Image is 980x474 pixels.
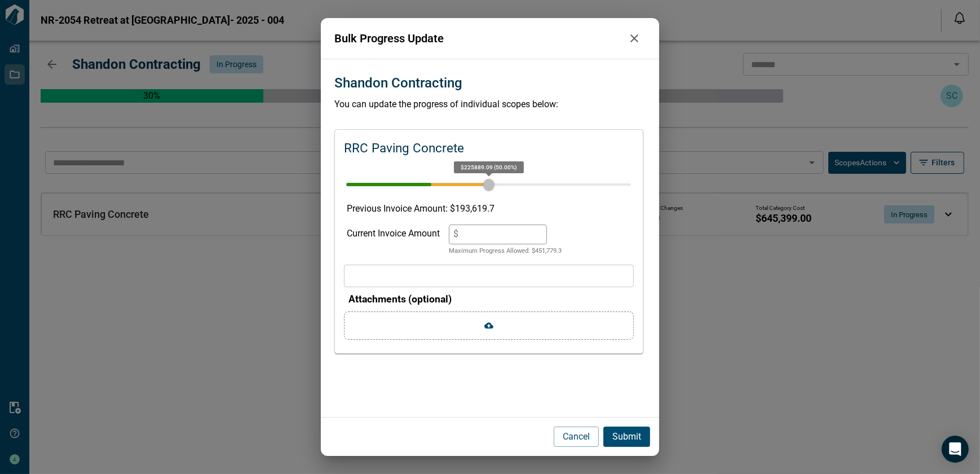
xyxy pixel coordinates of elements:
[344,139,464,158] p: RRC Paving Concrete
[334,30,623,47] p: Bulk Progress Update
[563,430,590,444] p: Cancel
[554,427,599,447] button: Cancel
[334,73,462,93] p: Shandon Contracting
[603,427,650,447] button: Submit
[453,229,458,240] span: $
[347,202,631,216] p: Previous Invoice Amount: $ 193,619.7
[942,436,969,463] div: Open Intercom Messenger
[348,292,634,306] p: Attachments (optional)
[347,225,440,256] div: Current Invoice Amount
[449,247,562,256] p: Maximum Progress Allowed: $ 451,779.3
[612,430,641,444] p: Submit
[334,98,646,111] p: You can update the progress of individual scopes below:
